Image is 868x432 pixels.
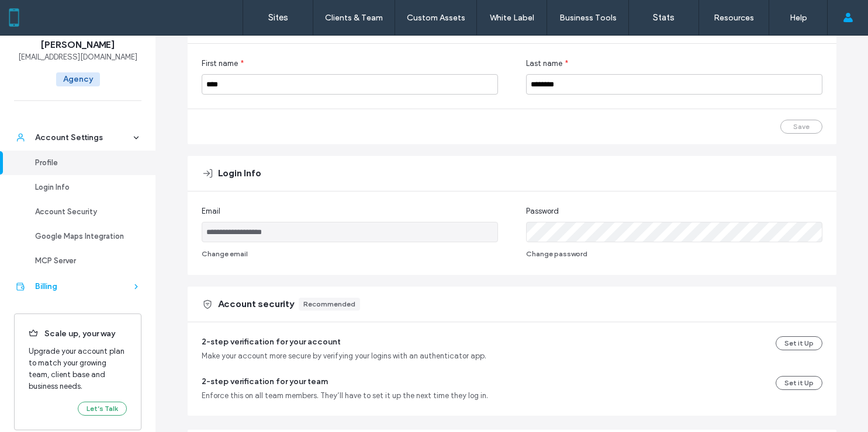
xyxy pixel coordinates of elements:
[325,13,383,23] label: Clients & Team
[303,299,355,309] div: Recommended
[202,390,488,402] span: Enforce this on all team members. They’ll have to set it up the next time they log in.
[35,157,131,169] div: Profile
[776,336,822,350] button: Set it Up
[526,247,587,261] button: Change password
[18,51,137,63] span: [EMAIL_ADDRESS][DOMAIN_NAME]
[78,402,127,416] button: Let’s Talk
[35,132,131,144] div: Account Settings
[202,377,328,386] span: 2-step verification for your team
[218,167,261,180] span: Login Info
[202,74,498,95] input: First name
[29,328,127,341] span: Scale up, your way
[526,222,822,242] input: Password
[218,298,294,311] span: Account security
[268,12,288,23] label: Sites
[714,13,754,23] label: Resources
[202,205,220,217] span: Email
[526,74,822,95] input: Last name
[35,255,131,267] div: MCP Server
[653,12,675,23] label: Stats
[35,182,131,193] div: Login Info
[526,205,559,217] span: Password
[202,350,486,362] span: Make your account more secure by verifying your logins with an authenticator app.
[41,39,115,51] span: [PERSON_NAME]
[35,281,131,292] div: Billing
[526,58,562,69] span: Last name
[776,376,822,390] button: Set it Up
[35,231,131,242] div: Google Maps Integration
[202,58,238,69] span: First name
[407,13,465,23] label: Custom Assets
[202,247,248,261] button: Change email
[27,8,51,19] span: Help
[29,346,127,392] span: Upgrade your account plan to match your growing team, client base and business needs.
[490,13,534,23] label: White Label
[202,337,341,347] span: 2-step verification for your account
[35,206,131,218] div: Account Security
[56,72,100,86] span: Agency
[790,13,807,23] label: Help
[559,13,617,23] label: Business Tools
[202,222,498,242] input: Email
